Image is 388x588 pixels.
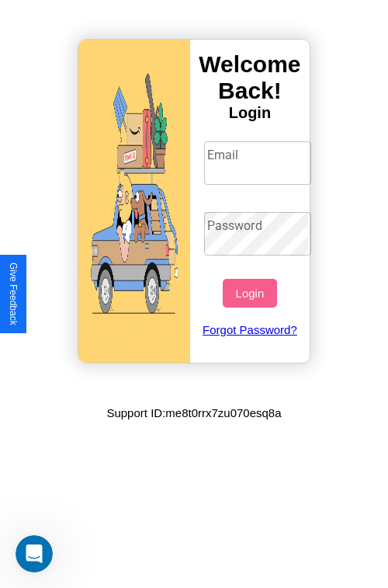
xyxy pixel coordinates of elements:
[8,263,19,325] div: Give Feedback
[223,279,276,308] button: Login
[106,402,281,423] p: Support ID: me8t0rrx7zu070esq8a
[16,535,53,572] iframe: Intercom live chat
[190,51,310,104] h3: Welcome Back!
[78,40,190,363] img: gif
[190,104,310,122] h4: Login
[196,308,304,352] a: Forgot Password?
